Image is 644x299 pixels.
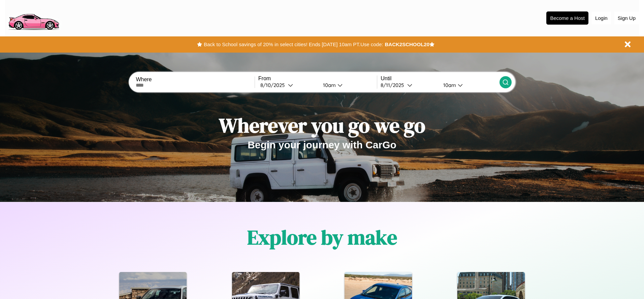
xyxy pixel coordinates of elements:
button: Become a Host [546,11,588,25]
button: 10am [438,82,499,89]
div: 8 / 11 / 2025 [381,82,407,88]
div: 8 / 10 / 2025 [260,82,288,88]
label: From [258,76,377,82]
button: 10am [318,82,377,89]
button: Login [592,12,611,24]
img: logo [5,3,62,32]
h1: Explore by make [247,223,397,251]
button: 8/10/2025 [258,82,318,89]
button: Sign Up [614,12,639,24]
button: Back to School savings of 20% in select cities! Ends [DATE] 10am PT.Use code: [202,40,385,49]
b: BACK2SCHOOL20 [385,41,429,47]
div: 10am [320,82,337,88]
div: 10am [440,82,458,88]
label: Until [381,76,499,82]
label: Where [136,77,254,83]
